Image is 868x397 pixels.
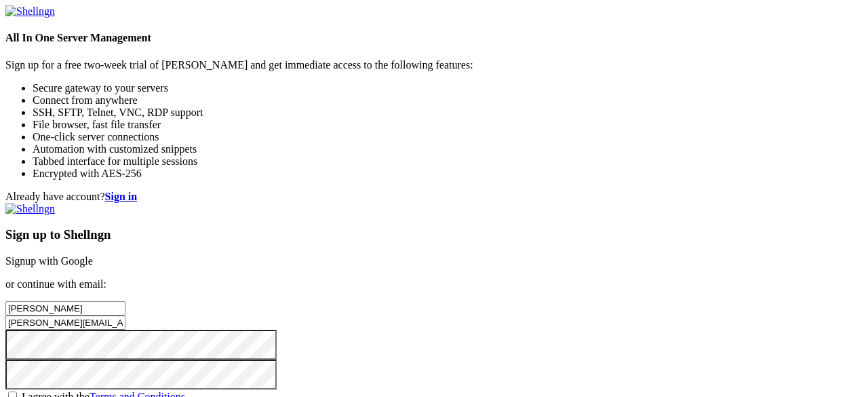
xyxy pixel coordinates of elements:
input: Email address [5,316,125,330]
img: Shellngn [5,203,55,215]
li: Encrypted with AES-256 [33,168,863,180]
li: File browser, fast file transfer [33,119,863,131]
a: Sign in [105,191,138,202]
h4: All In One Server Management [5,32,863,44]
img: Shellngn [5,5,55,18]
li: Connect from anywhere [33,94,863,107]
li: SSH, SFTP, Telnet, VNC, RDP support [33,107,863,119]
div: Already have account? [5,191,863,203]
h3: Sign up to Shellngn [5,227,863,242]
li: Automation with customized snippets [33,143,863,155]
p: or continue with email: [5,278,863,290]
a: Signup with Google [5,255,93,267]
li: One-click server connections [33,131,863,143]
p: Sign up for a free two-week trial of [PERSON_NAME] and get immediate access to the following feat... [5,59,863,71]
li: Secure gateway to your servers [33,82,863,94]
input: Full name [5,301,125,316]
li: Tabbed interface for multiple sessions [33,155,863,168]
